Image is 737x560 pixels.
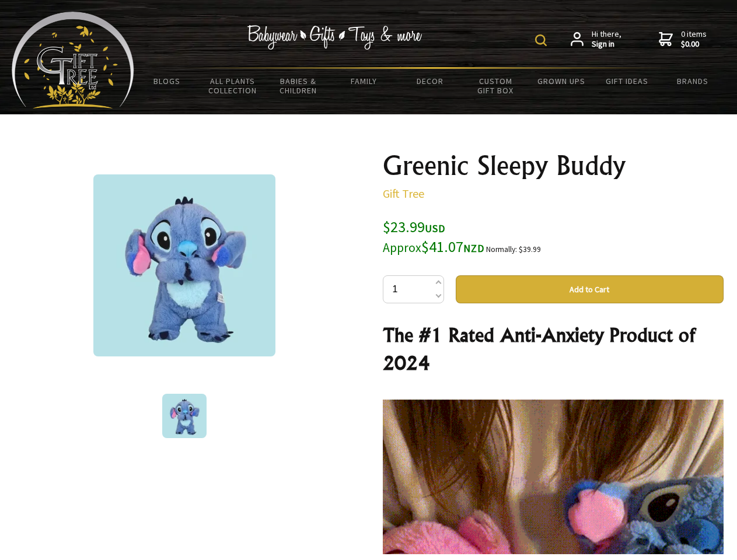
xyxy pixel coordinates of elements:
[162,394,207,438] img: Greenic Sleepy Buddy
[397,69,463,93] a: Decor
[659,29,707,50] a: 0 items$0.00
[12,12,134,108] img: Babyware - Gifts - Toys and more...
[266,69,331,103] a: Babies & Children
[681,39,707,50] strong: $0.00
[200,69,266,103] a: All Plants Collection
[383,240,421,256] small: Approx
[660,69,726,93] a: Brands
[383,323,695,374] strong: The #1 Rated Anti-Anxiety Product of 2024
[383,152,724,180] h1: Greenic Sleepy Buddy
[247,25,422,50] img: Babywear - Gifts - Toys & more
[463,69,529,103] a: Custom Gift Box
[571,29,621,50] a: Hi there,Sign in
[463,242,484,255] span: NZD
[134,69,200,93] a: BLOGS
[425,222,445,235] span: USD
[486,244,541,254] small: Normally: $39.99
[93,174,275,356] img: Greenic Sleepy Buddy
[331,69,397,93] a: Family
[681,29,707,50] span: 0 items
[383,186,424,201] a: Gift Tree
[592,39,621,50] strong: Sign in
[528,69,594,93] a: Grown Ups
[592,29,621,50] span: Hi there,
[594,69,660,93] a: Gift Ideas
[456,275,724,303] button: Add to Cart
[535,34,547,46] img: product search
[383,217,484,256] span: $23.99 $41.07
